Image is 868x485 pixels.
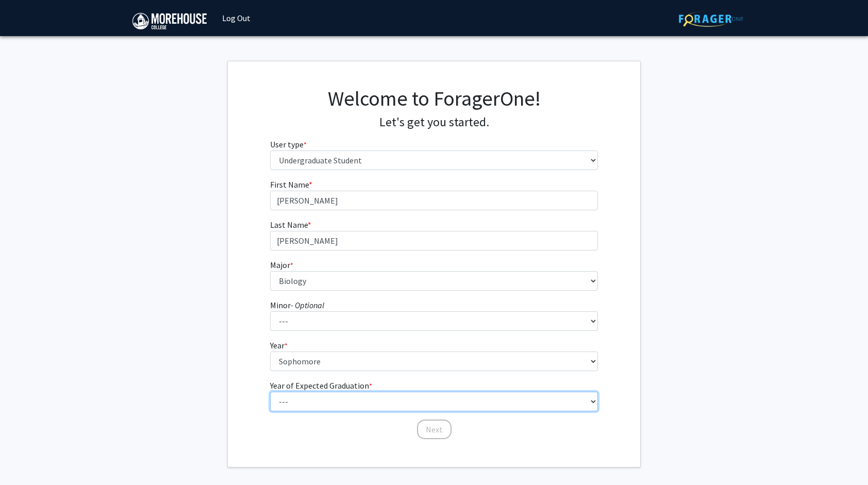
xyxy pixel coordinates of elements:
[270,86,598,111] h1: Welcome to ForagerOne!
[270,179,309,190] span: First Name
[270,339,288,352] label: Year
[270,138,307,150] label: User type
[270,220,308,230] span: Last Name
[270,379,372,392] label: Year of Expected Graduation
[270,115,598,130] h4: Let's get you started.
[270,299,324,311] label: Minor
[291,300,324,310] i: - Optional
[8,439,44,477] iframe: Chat
[417,420,452,439] button: Next
[679,11,743,27] img: ForagerOne Logo
[270,259,293,271] label: Major
[132,13,207,29] img: Morehouse College Logo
